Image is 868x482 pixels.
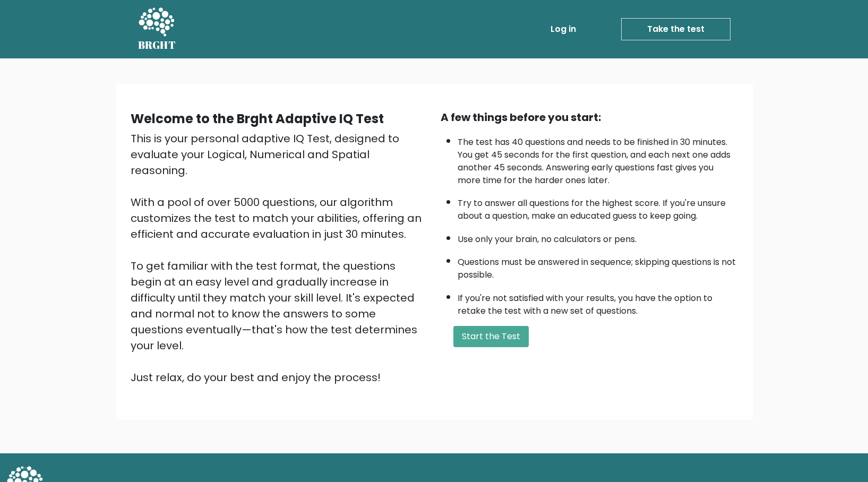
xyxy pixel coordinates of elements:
li: Questions must be answered in sequence; skipping questions is not possible. [458,251,738,281]
a: Log in [546,19,580,40]
li: If you're not satisfied with your results, you have the option to retake the test with a new set ... [458,287,738,317]
li: Try to answer all questions for the highest score. If you're unsure about a question, make an edu... [458,192,738,222]
b: Welcome to the Brght Adaptive IQ Test [131,110,384,127]
a: BRGHT [138,4,176,54]
button: Start the Test [453,326,529,347]
div: This is your personal adaptive IQ Test, designed to evaluate your Logical, Numerical and Spatial ... [131,131,428,385]
div: A few things before you start: [441,109,738,125]
h5: BRGHT [138,39,176,51]
li: Use only your brain, no calculators or pens. [458,228,738,246]
li: The test has 40 questions and needs to be finished in 30 minutes. You get 45 seconds for the firs... [458,131,738,187]
a: Take the test [621,18,731,40]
